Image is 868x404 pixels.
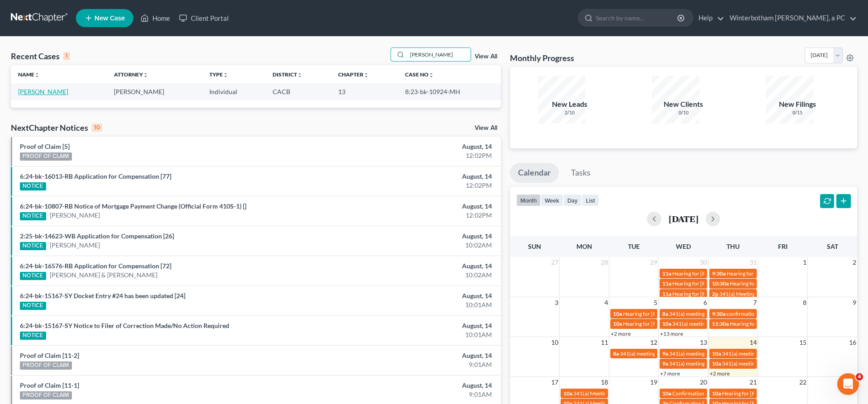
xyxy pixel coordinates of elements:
[209,71,228,78] a: Typeunfold_more
[554,297,559,308] span: 3
[20,232,174,240] a: 2:25-bk-14623-WB Application for Compensation [26]
[20,212,46,220] div: NOTICE
[620,350,707,357] span: 341(a) meeting for [PERSON_NAME]
[143,72,148,78] i: unfold_more
[725,10,857,26] a: Winterbotham [PERSON_NAME], a PC
[662,360,668,367] span: 9a
[798,337,807,348] span: 15
[660,330,683,337] a: +13 more
[726,270,850,277] span: Hearing for [PERSON_NAME] and [PERSON_NAME]
[669,350,756,357] span: 341(a) meeting for [PERSON_NAME]
[340,291,492,300] div: August, 14
[20,272,46,280] div: NOTICE
[730,280,800,287] span: Hearing for [PERSON_NAME]
[429,72,434,78] i: unfold_more
[672,280,840,287] span: Hearing for [PERSON_NAME] and [PERSON_NAME] [PERSON_NAME]
[340,151,492,160] div: 12:02PM
[273,71,302,78] a: Districtunfold_more
[600,337,609,348] span: 11
[722,360,809,367] span: 341(a) meeting for [PERSON_NAME]
[669,310,756,317] span: 341(a) meeting for [PERSON_NAME]
[20,332,46,340] div: NOTICE
[363,72,369,78] i: unfold_more
[538,109,601,116] div: 2/10
[628,242,640,250] span: Tue
[92,124,102,132] div: 10
[672,320,856,327] span: 341(a) meeting for [PERSON_NAME] and [PERSON_NAME] [PERSON_NAME]
[712,320,729,327] span: 11:30a
[719,290,807,297] span: 341(a) Meeting for [PERSON_NAME]
[712,280,729,287] span: 10:30a
[672,270,840,277] span: Hearing for [PERSON_NAME] and [PERSON_NAME] [PERSON_NAME]
[20,302,46,310] div: NOTICE
[20,152,72,161] div: PROOF OF CLAIM
[726,242,740,250] span: Thu
[510,163,559,183] a: Calendar
[63,52,70,60] div: 1
[340,181,492,190] div: 12:02PM
[20,242,46,250] div: NOTICE
[516,194,541,206] button: month
[649,377,658,388] span: 19
[752,297,758,308] span: 7
[766,99,829,109] div: New Filings
[649,257,658,268] span: 29
[20,262,171,270] a: 6:24-bk-16576-RB Application for Compensation [72]
[265,83,331,100] td: CACB
[699,257,708,268] span: 30
[623,310,741,317] span: Hearing for [PERSON_NAME] & [PERSON_NAME]
[223,72,228,78] i: unfold_more
[340,261,492,271] div: August, 14
[613,310,622,317] span: 10a
[20,292,185,299] a: 6:24-bk-15167-SY Docket Entry #24 has been updated [24]
[20,143,70,150] a: Proof of Claim [5]
[202,83,265,100] td: Individual
[852,297,857,308] span: 9
[576,242,592,250] span: Mon
[852,257,857,268] span: 2
[94,15,125,22] span: New Case
[662,390,671,397] span: 10a
[340,300,492,309] div: 10:01AM
[11,122,102,133] div: NextChapter Notices
[712,360,721,367] span: 10a
[34,72,40,78] i: unfold_more
[600,377,609,388] span: 18
[175,10,233,26] a: Client Portal
[297,72,302,78] i: unfold_more
[722,350,809,357] span: 341(a) meeting for [PERSON_NAME]
[710,370,730,377] a: +2 more
[582,194,599,206] button: list
[20,322,229,329] a: 6:24-bk-15167-SY Notice to Filer of Correction Made/No Action Required
[340,321,492,330] div: August, 14
[528,242,541,250] span: Sun
[340,232,492,241] div: August, 14
[749,377,758,388] span: 21
[340,360,492,369] div: 9:01AM
[856,373,863,380] span: 4
[672,390,775,397] span: Confirmation hearing for [PERSON_NAME]
[136,10,175,26] a: Home
[749,337,758,348] span: 14
[331,83,398,100] td: 13
[802,297,807,308] span: 8
[340,241,492,250] div: 10:02AM
[662,280,671,287] span: 11a
[340,172,492,181] div: August, 14
[699,377,708,388] span: 20
[722,390,793,397] span: Hearing for [PERSON_NAME]
[20,391,72,399] div: PROOF OF CLAIM
[50,241,100,250] a: [PERSON_NAME]
[20,361,72,370] div: PROOF OF CLAIM
[340,142,492,151] div: August, 14
[338,71,369,78] a: Chapterunfold_more
[405,71,434,78] a: Case Nounfold_more
[340,390,492,399] div: 9:01AM
[649,337,658,348] span: 12
[712,390,721,397] span: 10a
[596,10,679,26] input: Search by name...
[340,381,492,390] div: August, 14
[802,257,807,268] span: 1
[600,257,609,268] span: 28
[50,271,157,280] a: [PERSON_NAME] & [PERSON_NAME]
